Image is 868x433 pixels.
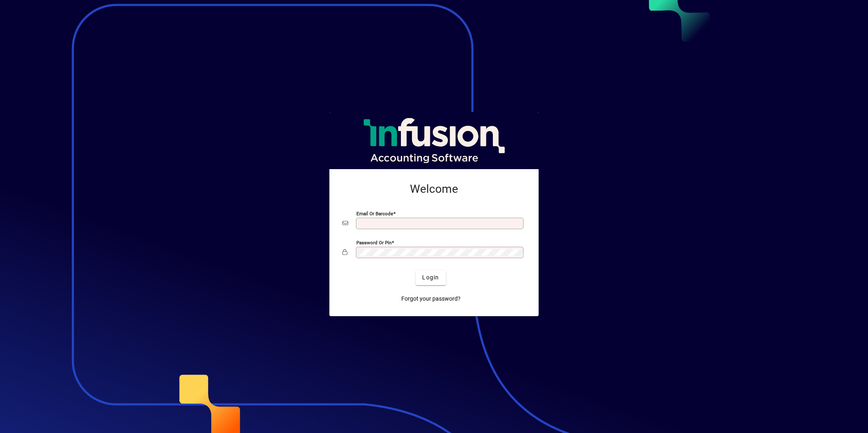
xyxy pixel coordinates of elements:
a: Forgot your password? [398,292,464,306]
button: Login [416,270,445,285]
mat-label: Email or Barcode [356,210,393,216]
h2: Welcome [342,182,526,196]
mat-label: Password or Pin [356,239,391,245]
span: Login [422,273,439,282]
span: Forgot your password? [401,295,461,303]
